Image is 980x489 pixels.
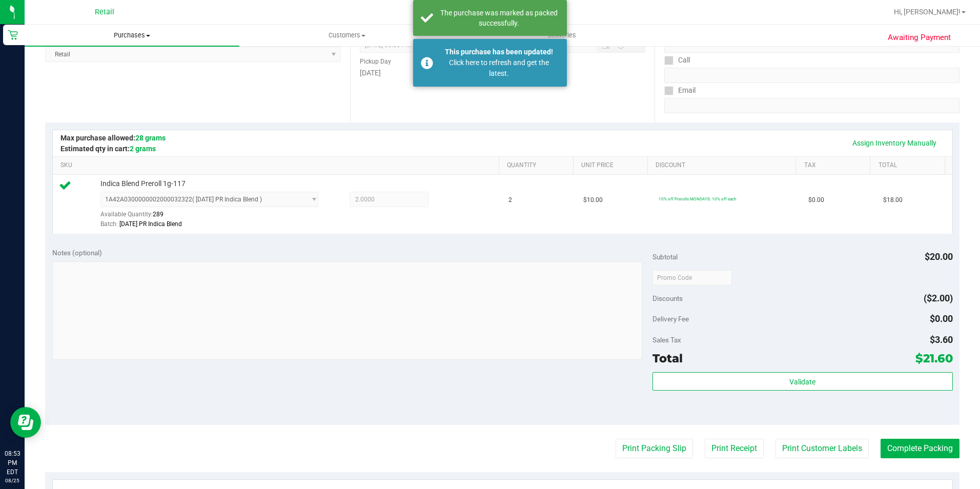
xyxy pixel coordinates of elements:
[25,25,239,46] a: Purchases
[60,161,495,170] a: SKU
[881,439,959,458] button: Complete Packing
[439,57,559,79] div: Click here to refresh and get the latest.
[789,378,815,386] span: Validate
[153,211,164,218] span: 289
[439,8,559,28] div: The purchase was marked as packed successfully.
[10,407,41,438] iframe: Resource center
[439,47,559,57] div: This purchase has been updated!
[652,351,683,365] span: Total
[656,161,792,170] a: Discount
[664,53,690,68] label: Call
[100,207,330,227] div: Available Quantity:
[652,289,683,308] span: Discounts
[239,25,454,46] a: Customers
[581,161,643,170] a: Unit Price
[652,270,732,286] input: Promo Code
[52,249,102,257] span: Notes (optional)
[135,134,166,142] span: 28 grams
[652,372,953,391] button: Validate
[846,134,943,152] a: Assign Inventory Manually
[507,161,569,170] a: Quantity
[8,30,18,40] inline-svg: Retail
[930,334,953,345] span: $3.60
[95,8,114,16] span: Retail
[360,57,391,66] label: Pickup Day
[652,336,681,344] span: Sales Tax
[360,68,646,78] div: [DATE]
[583,195,603,205] span: $10.00
[5,477,20,484] p: 08/25
[508,195,512,205] span: 2
[100,220,118,228] span: Batch:
[119,220,182,228] span: [DATE] PR Indica Blend
[616,439,693,458] button: Print Packing Slip
[808,195,824,205] span: $0.00
[652,253,678,261] span: Subtotal
[925,251,953,262] span: $20.00
[240,31,454,40] span: Customers
[652,315,689,323] span: Delivery Fee
[915,351,953,365] span: $21.60
[130,145,156,153] span: 2 grams
[775,439,869,458] button: Print Customer Labels
[25,31,239,40] span: Purchases
[879,161,941,170] a: Total
[894,8,961,16] span: Hi, [PERSON_NAME]!
[930,313,953,324] span: $0.00
[60,134,166,142] span: Max purchase allowed:
[60,145,156,153] span: Estimated qty in cart:
[705,439,764,458] button: Print Receipt
[100,179,186,189] span: Indica Blend Preroll 1g-117
[883,195,903,205] span: $18.00
[664,83,696,98] label: Email
[924,293,953,303] span: ($2.00)
[888,32,951,44] span: Awaiting Payment
[5,449,20,477] p: 08:53 PM EDT
[664,68,959,83] input: Format: (999) 999-9999
[659,196,736,201] span: 10% off Prerolls MONDAYS: 10% off each
[804,161,866,170] a: Tax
